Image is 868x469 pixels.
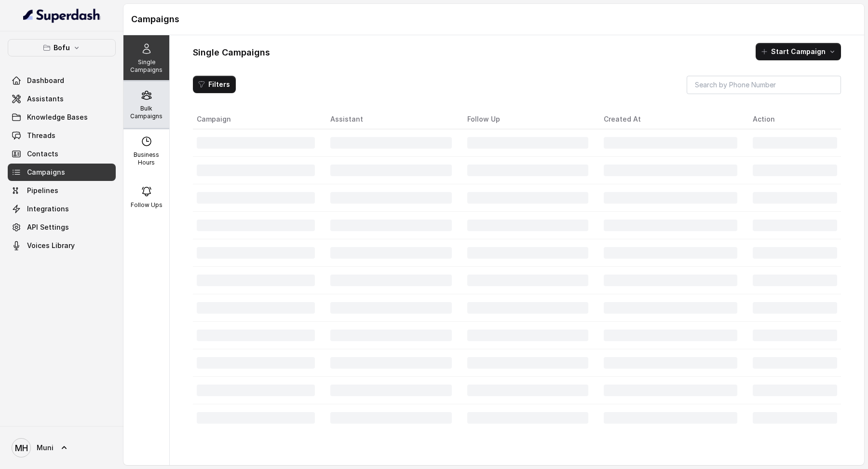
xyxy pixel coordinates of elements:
span: Threads [27,131,55,140]
th: Action [745,110,841,129]
a: Integrations [8,200,116,218]
a: Assistants [8,90,116,108]
span: Integrations [27,204,69,214]
h1: Campaigns [131,12,856,27]
a: Muni [8,434,116,461]
button: Bofu [8,39,116,56]
a: Contacts [8,145,116,163]
p: Bulk Campaigns [127,105,165,120]
span: API Settings [27,222,69,232]
a: API Settings [8,219,116,236]
a: Pipelines [8,182,116,199]
input: Search by Phone Number [687,76,841,94]
a: Campaigns [8,164,116,181]
p: Bofu [54,42,70,54]
span: Knowledge Bases [27,112,88,122]
img: light.svg [23,8,101,23]
span: Assistants [27,94,64,104]
th: Assistant [323,110,460,129]
th: Created At [596,110,745,129]
span: Voices Library [27,241,75,250]
a: Threads [8,127,116,144]
span: Muni [37,443,54,453]
span: Contacts [27,149,58,159]
a: Voices Library [8,237,116,254]
text: MH [15,443,28,453]
span: Pipelines [27,186,58,195]
p: Follow Ups [131,201,163,209]
button: Start Campaign [756,43,841,60]
h1: Single Campaigns [193,45,270,60]
p: Single Campaigns [127,58,165,74]
p: Business Hours [127,151,165,166]
th: Follow Up [460,110,597,129]
a: Knowledge Bases [8,109,116,126]
span: Campaigns [27,167,65,177]
span: Dashboard [27,76,64,85]
th: Campaign [193,110,323,129]
button: Filters [193,76,236,93]
a: Dashboard [8,72,116,89]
